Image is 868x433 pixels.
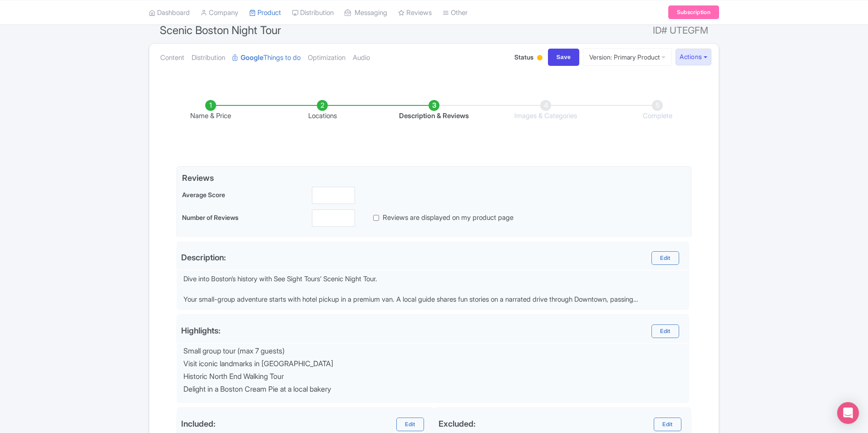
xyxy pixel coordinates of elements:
a: Content [160,44,184,72]
input: Save [548,49,580,66]
li: Description & Reviews [378,100,490,121]
span: Scenic Boston Night Tour [160,24,281,37]
div: Open Intercom Messenger [837,402,859,424]
a: GoogleThings to do [232,44,301,72]
a: Edit [651,324,679,338]
a: Optimization [308,44,345,72]
span: Description: [181,253,226,262]
li: Images & Categories [490,100,602,121]
div: Visit iconic landmarks in [GEOGRAPHIC_DATA] [183,360,684,368]
div: Historic North End Walking Tour [183,373,684,381]
li: Name & Price [155,100,266,121]
div: Building [535,51,544,65]
div: Included: [181,419,216,428]
div: Dive into Boston’s history with See Sight Tours’ Scenic Night Tour. Your small-group adventure st... [183,274,684,305]
div: Highlights: [181,326,221,335]
button: Actions [676,49,711,65]
span: Status [514,52,533,62]
a: Version: Primary Product [583,48,672,66]
label: Reviews are displayed on my product page [383,213,513,223]
a: Subscription [668,5,719,19]
li: Locations [266,100,378,121]
div: Excluded: [439,419,476,428]
span: Number of Reviews [182,214,238,221]
div: Delight in a Boston Cream Pie at a local bakery [183,385,684,393]
span: Reviews [182,172,686,184]
a: Edit [651,251,679,265]
span: Average Score [182,191,225,199]
a: Edit [396,418,424,431]
a: Edit [654,418,681,431]
a: Audio [353,44,370,72]
li: Complete [602,100,713,121]
strong: Google [241,53,263,63]
div: Small group tour (max 7 guests) [183,347,684,355]
a: Distribution [192,44,225,72]
span: ID# UTEGFM [653,21,708,40]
